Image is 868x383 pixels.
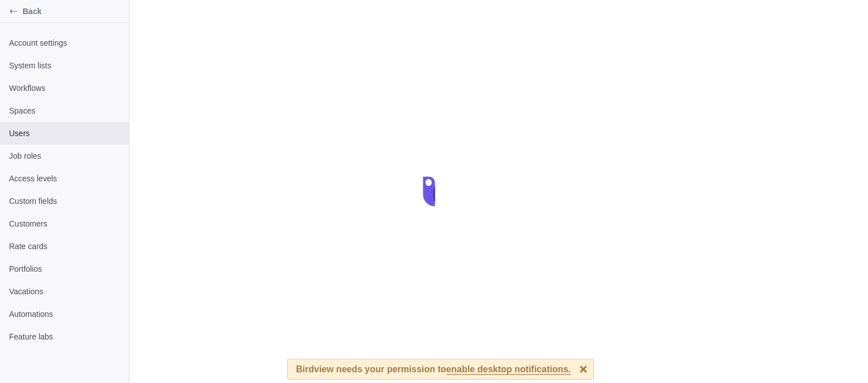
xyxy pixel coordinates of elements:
span: Automations [9,308,120,320]
span: Feature labs [9,331,120,342]
span: Customers [9,218,120,229]
span: Custom fields [9,195,120,207]
span: Access levels [9,173,120,184]
div: loading [411,169,457,214]
span: enable desktop notifications. [446,365,571,375]
span: Portfolios [9,263,120,275]
span: System lists [9,60,120,71]
span: Workflows [9,82,120,94]
span: Users [9,128,120,139]
span: Spaces [9,105,120,116]
span: Account settings [9,37,120,49]
div: Birdview needs your permission to [296,359,571,379]
span: Back [23,6,124,17]
span: Vacations [9,286,120,297]
span: Rate cards [9,241,120,252]
span: Job roles [9,150,120,162]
